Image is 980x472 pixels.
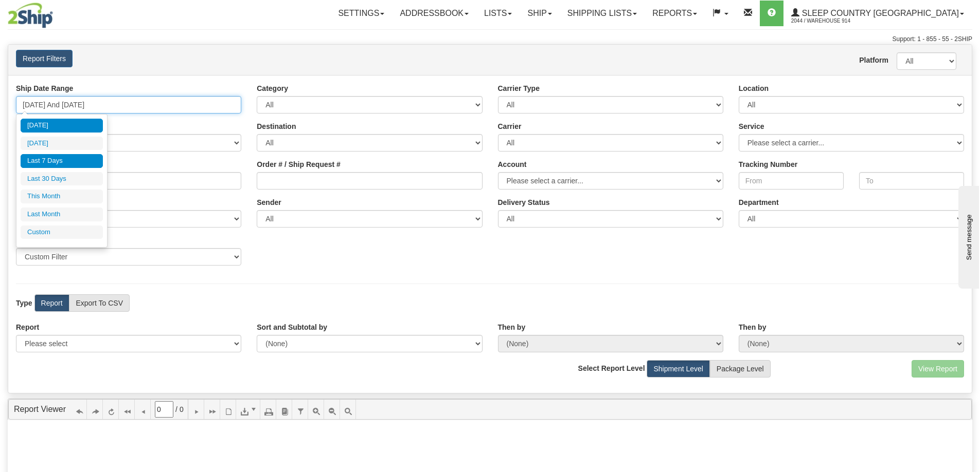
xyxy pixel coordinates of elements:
[739,159,797,169] label: Tracking Number
[739,197,779,207] label: Department
[8,9,95,16] div: Send message
[498,159,527,169] label: Account
[21,137,103,150] li: [DATE]
[392,1,476,26] a: Addressbook
[257,83,288,93] label: Category
[498,83,540,93] label: Carrier Type
[21,119,103,133] li: [DATE]
[647,360,710,377] label: Shipment Level
[520,1,559,26] a: Ship
[21,225,103,239] li: Custom
[8,3,53,28] img: logo2044.jpg
[498,121,522,131] label: Carrier
[498,322,526,332] label: Then by
[257,197,281,207] label: Sender
[257,121,296,131] label: Destination
[16,83,73,93] label: Ship Date Range
[257,322,327,332] label: Sort and Subtotal by
[175,404,177,414] span: /
[69,294,130,312] label: Export To CSV
[8,35,972,44] div: Support: 1 - 855 - 55 - 2SHIP
[645,1,705,26] a: Reports
[739,83,769,93] label: Location
[330,1,392,26] a: Settings
[956,183,979,288] iframe: chat widget
[14,405,66,413] a: Report Viewer
[21,190,103,203] li: This Month
[21,172,103,186] li: Last 30 Days
[859,172,964,190] input: To
[21,154,103,168] li: Last 7 Days
[498,197,550,207] label: Please ensure data set in report has been RECENTLY tracked from your Shipment History
[180,404,184,414] span: 0
[859,55,881,65] label: Platform
[34,294,69,312] label: Report
[739,121,764,131] label: Service
[791,16,868,26] span: 2044 / Warehouse 914
[16,322,39,332] label: Report
[799,9,959,17] span: Sleep Country [GEOGRAPHIC_DATA]
[257,159,341,169] label: Order # / Ship Request #
[560,1,645,26] a: Shipping lists
[783,1,972,26] a: Sleep Country [GEOGRAPHIC_DATA] 2044 / Warehouse 914
[16,298,32,308] label: Type
[21,207,103,221] li: Last Month
[578,363,645,373] label: Select Report Level
[16,50,73,67] button: Report Filters
[476,1,520,26] a: Lists
[710,360,771,377] label: Package Level
[739,172,844,190] input: From
[498,210,723,228] select: Please ensure data set in report has been RECENTLY tracked from your Shipment History
[739,322,767,332] label: Then by
[912,360,964,377] button: View Report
